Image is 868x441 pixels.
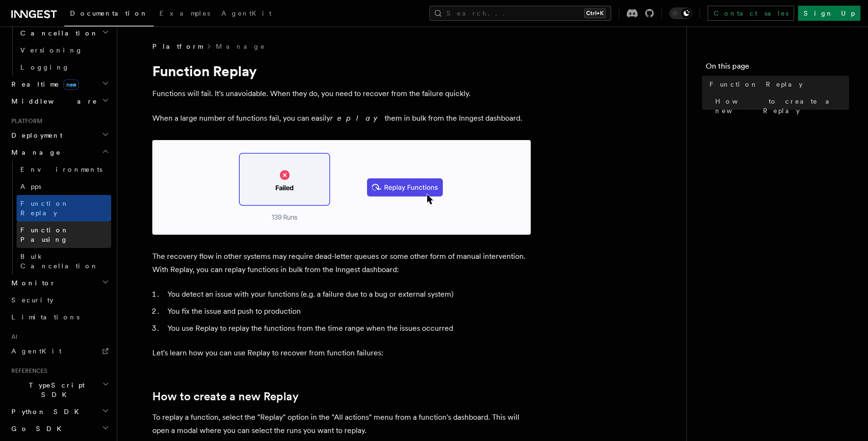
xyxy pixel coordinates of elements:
button: Search...Ctrl+K [430,6,611,21]
em: replay [330,114,385,123]
span: Security [11,296,53,304]
a: Sign Up [798,6,860,21]
button: Go SDK [8,420,111,437]
span: Versioning [20,46,83,54]
a: Function Pausing [17,221,111,248]
span: Documentation [70,9,148,17]
button: Realtimenew [8,76,111,93]
div: Manage [8,161,111,274]
span: Go SDK [8,424,67,433]
li: You fix the issue and push to production [165,305,531,318]
a: Security [8,291,111,309]
button: Deployment [8,127,111,144]
a: Function Replay [17,195,111,221]
a: How to create a new Replay [711,93,849,119]
span: new [63,79,79,90]
span: References [8,367,47,375]
span: Platform [152,42,202,51]
a: Manage [216,42,266,51]
img: Relay graphic [152,140,531,235]
span: How to create a new Replay [715,97,849,115]
span: Logging [20,63,70,71]
a: Bulk Cancellation [17,248,111,274]
a: Contact sales [708,6,794,21]
span: Cancellation [17,28,98,38]
span: Apps [20,183,41,190]
button: Toggle dark mode [669,8,692,19]
kbd: Ctrl+K [584,9,605,18]
h4: On this page [706,61,849,76]
span: Function Replay [20,200,69,217]
span: TypeScript SDK [8,380,102,399]
span: AgentKit [11,347,61,355]
span: Bulk Cancellation [20,253,98,270]
a: Documentation [64,3,154,26]
span: Monitor [8,278,56,288]
a: Logging [17,59,111,76]
span: Deployment [8,131,62,140]
a: Limitations [8,309,111,326]
span: Function Pausing [20,226,69,243]
button: TypeScript SDK [8,377,111,403]
a: Function Replay [706,76,849,93]
button: Middleware [8,93,111,110]
span: AgentKit [221,9,272,17]
span: Function Replay [710,79,803,89]
span: Manage [8,148,61,157]
p: Let's learn how you can use Replay to recover from function failures: [152,346,531,360]
span: Middleware [8,97,97,106]
span: Python SDK [8,407,85,416]
p: To replay a function, select the "Replay" option in the "All actions" menu from a function's dash... [152,411,531,437]
a: Environments [17,161,111,178]
span: Limitations [11,313,79,321]
li: You detect an issue with your functions (e.g. a failure due to a bug or external system) [165,288,531,301]
p: The recovery flow in other systems may require dead-letter queues or some other form of manual in... [152,250,531,276]
a: AgentKit [216,3,277,26]
a: Apps [17,178,111,195]
span: Environments [20,166,102,173]
a: AgentKit [8,343,111,360]
a: How to create a new Replay [152,390,298,403]
li: You use Replay to replay the functions from the time range when the issues occurred [165,322,531,335]
button: Manage [8,144,111,161]
span: Realtime [8,79,79,89]
button: Cancellation [17,25,111,42]
button: Monitor [8,274,111,291]
span: Examples [159,9,210,17]
span: Platform [8,117,43,125]
p: When a large number of functions fail, you can easily them in bulk from the Inngest dashboard. [152,112,531,125]
p: Functions will fail. It's unavoidable. When they do, you need to recover from the failure quickly. [152,87,531,100]
span: AI [8,333,18,341]
button: Python SDK [8,403,111,420]
h1: Function Replay [152,62,531,79]
a: Versioning [17,42,111,59]
a: Examples [154,3,216,26]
